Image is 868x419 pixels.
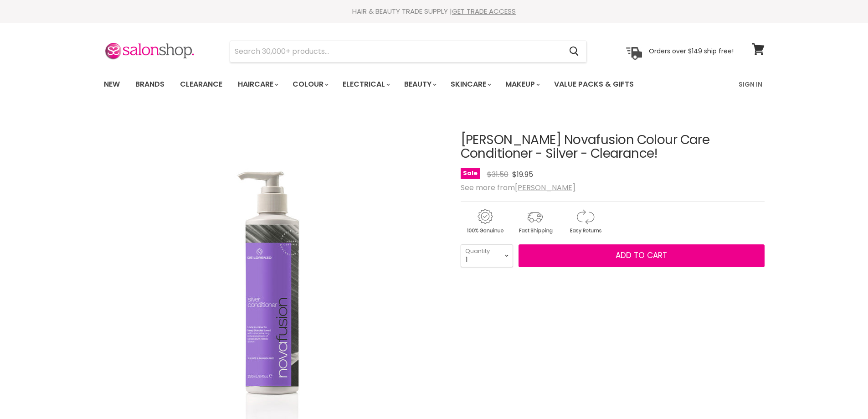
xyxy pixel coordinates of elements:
[649,47,734,55] p: Orders over $149 ship free!
[733,75,768,94] a: Sign In
[616,250,667,261] span: Add to cart
[286,75,334,94] a: Colour
[461,182,575,193] span: See more from
[461,244,513,267] select: Quantity
[397,75,442,94] a: Beauty
[511,207,559,235] img: shipping.gif
[336,75,395,94] a: Electrical
[461,168,480,179] span: Sale
[519,244,765,267] button: Add to cart
[231,75,284,94] a: Haircare
[562,41,586,62] button: Search
[92,7,776,16] div: HAIR & BEAUTY TRADE SUPPLY |
[561,207,609,235] img: returns.gif
[230,41,562,62] input: Search
[128,75,171,94] a: Brands
[487,169,508,180] span: $31.50
[230,41,587,62] form: Product
[461,133,765,161] h1: [PERSON_NAME] Novafusion Colour Care Conditioner - Silver - Clearance!
[547,75,641,94] a: Value Packs & Gifts
[92,71,776,98] nav: Main
[97,75,127,94] a: New
[512,169,533,180] span: $19.95
[97,71,687,98] ul: Main menu
[444,75,497,94] a: Skincare
[452,6,516,16] a: GET TRADE ACCESS
[173,75,229,94] a: Clearance
[461,207,509,235] img: genuine.gif
[498,75,545,94] a: Makeup
[515,182,575,193] a: [PERSON_NAME]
